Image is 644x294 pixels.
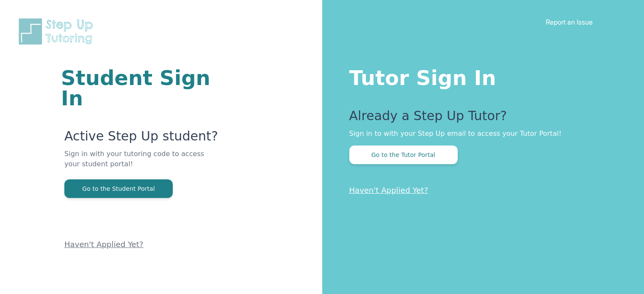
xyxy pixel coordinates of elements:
a: Go to the Student Portal [64,184,173,192]
p: Already a Step Up Tutor? [349,108,611,129]
h1: Tutor Sign In [349,64,611,88]
a: Haven't Applied Yet? [349,186,428,195]
p: Sign in to with your Step Up email to access your Tutor Portal! [349,129,611,139]
a: Report an Issue [546,18,593,26]
p: Active Step Up student? [64,129,221,149]
img: Step Up Tutoring horizontal logo [17,17,98,46]
a: Go to the Tutor Portal [349,151,458,159]
p: Sign in with your tutoring code to access your student portal! [64,149,221,179]
button: Go to the Student Portal [64,179,173,198]
a: Haven't Applied Yet? [64,240,144,249]
button: Go to the Tutor Portal [349,146,458,164]
h1: Student Sign In [61,68,221,108]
